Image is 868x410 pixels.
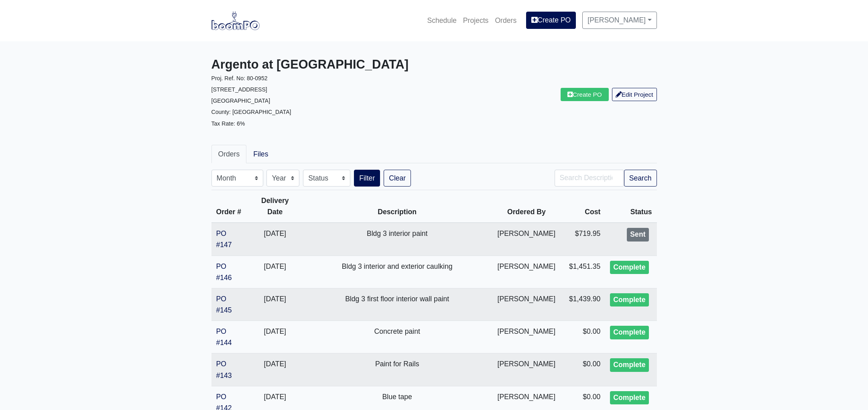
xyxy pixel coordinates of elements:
[216,229,232,249] a: PO #147
[493,288,561,321] td: [PERSON_NAME]
[248,190,302,223] th: Delivery Date
[560,353,605,386] td: $0.00
[560,223,605,256] td: $719.95
[211,86,267,93] small: [STREET_ADDRESS]
[627,228,648,242] div: Sent
[493,223,561,256] td: [PERSON_NAME]
[424,12,459,29] a: Schedule
[354,170,380,187] button: Filter
[460,12,492,29] a: Projects
[248,288,302,321] td: [DATE]
[610,391,648,405] div: Complete
[248,256,302,288] td: [DATE]
[610,261,648,274] div: Complete
[211,120,245,127] small: Tax Rate: 6%
[248,223,302,256] td: [DATE]
[211,190,248,223] th: Order #
[560,190,605,223] th: Cost
[216,295,232,314] a: PO #145
[216,262,232,282] a: PO #146
[211,109,291,115] small: County: [GEOGRAPHIC_DATA]
[248,353,302,386] td: [DATE]
[493,190,561,223] th: Ordered By
[211,145,247,163] a: Orders
[605,190,657,223] th: Status
[624,170,657,187] button: Search
[302,353,493,386] td: Paint for Rails
[302,223,493,256] td: Bldg 3 interior paint
[493,256,561,288] td: [PERSON_NAME]
[302,321,493,353] td: Concrete paint
[211,57,428,72] h3: Argento at [GEOGRAPHIC_DATA]
[492,12,520,29] a: Orders
[302,190,493,223] th: Description
[610,358,648,372] div: Complete
[610,326,648,339] div: Complete
[493,353,561,386] td: [PERSON_NAME]
[211,97,270,104] small: [GEOGRAPHIC_DATA]
[526,12,576,28] a: Create PO
[216,360,232,379] a: PO #143
[384,170,411,187] a: Clear
[211,75,268,81] small: Proj. Ref. No: 80-0952
[246,145,275,163] a: Files
[612,88,657,101] a: Edit Project
[561,88,609,101] a: Create PO
[302,256,493,288] td: Bldg 3 interior and exterior caulking
[560,288,605,321] td: $1,439.90
[216,327,232,347] a: PO #144
[302,288,493,321] td: Bldg 3 first floor interior wall paint
[555,170,624,187] input: Search
[493,321,561,353] td: [PERSON_NAME]
[610,293,648,307] div: Complete
[248,321,302,353] td: [DATE]
[211,11,260,30] img: boomPO
[560,256,605,288] td: $1,451.35
[560,321,605,353] td: $0.00
[582,12,657,28] a: [PERSON_NAME]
